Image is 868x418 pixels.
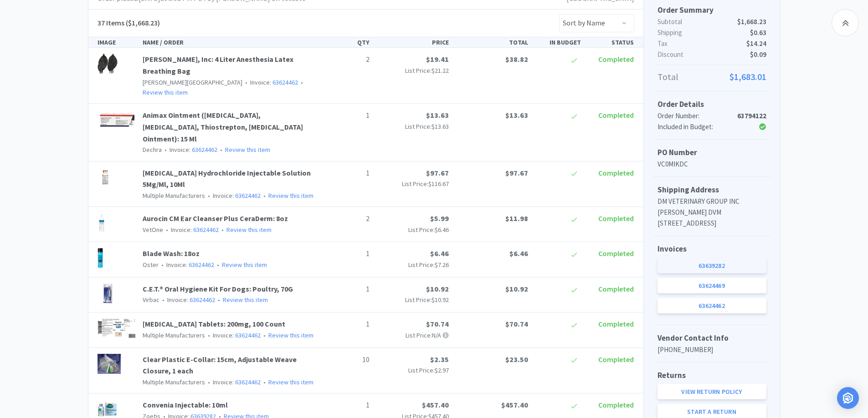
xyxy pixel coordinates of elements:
span: • [163,146,168,154]
span: • [220,226,225,234]
span: $6.46 [509,249,528,258]
span: Invoice: [205,378,261,386]
span: $97.67 [505,168,528,177]
p: Shipping [657,27,766,38]
img: b7a64098de334e888ab4fa11065d42b7_6425.png [98,354,121,374]
a: Review this item [222,261,267,269]
div: IN BUDGET [532,37,585,47]
span: Completed [598,284,634,293]
span: Invoice: [162,146,217,154]
div: TOTAL [452,37,532,47]
a: Review this item [268,331,313,339]
span: Completed [598,111,634,120]
p: List Price: [377,365,449,375]
span: • [161,296,166,304]
a: View Return Policy [657,384,766,399]
span: Invoice: [205,331,261,339]
span: • [206,191,211,200]
span: $21.22 [431,66,449,75]
span: Invoice: [242,78,298,86]
span: Oster [143,261,159,269]
span: Completed [598,400,634,409]
p: List Price: [377,121,449,131]
span: $0.09 [750,49,766,60]
img: c3f685acf0f7416b8c45b6554a4ef553_17964.png [98,110,136,130]
div: Open Intercom Messenger [837,387,859,409]
a: 63624462 [190,296,215,304]
a: 63624462 [193,226,219,234]
a: 63624462 [272,78,298,86]
span: $19.41 [426,55,449,64]
span: Completed [598,319,634,328]
div: Included in Budget: [657,121,730,132]
div: NAME / ORDER [139,37,320,47]
p: Tax [657,38,766,49]
img: 69f8c41ae072442b91532d97cc2a6780_411344.png [98,213,106,233]
strong: 63794122 [737,111,766,120]
h5: ($1,668.23) [98,17,160,29]
a: [MEDICAL_DATA] Tablets: 200mg, 100 Count [143,319,285,328]
span: Completed [598,168,634,177]
span: $457.40 [422,400,449,409]
p: List Price: [377,295,449,305]
span: $2.97 [435,366,449,374]
span: $116.67 [428,180,449,188]
div: STATUS [585,37,637,47]
a: Clear Plastic E-Collar: 15cm, Adjustable Weave Closure, 1 each [143,355,297,376]
a: Review this item [143,88,188,96]
a: Aurocin CM Ear Cleanser Plus CeraDerm: 8oz [143,214,288,223]
span: $10.92 [426,284,449,293]
span: • [216,261,221,269]
p: 1 [324,283,370,295]
a: Blade Wash: 18oz [143,249,200,258]
a: 63624462 [235,378,261,386]
p: Subtotal [657,16,766,27]
a: 63639282 [657,258,766,273]
a: 63624462 [192,146,217,154]
a: [MEDICAL_DATA] Hydrochloride Injectable Solution 5Mg/Ml, 10Ml [143,168,311,189]
h5: Returns [657,369,766,382]
h5: Order Details [657,98,766,111]
span: [PERSON_NAME][GEOGRAPHIC_DATA] [143,78,242,86]
a: 63624462 [189,261,214,269]
p: Discount [657,49,766,60]
span: $0.63 [750,27,766,38]
span: $13.63 [431,122,449,131]
span: $5.99 [430,214,449,223]
p: 1 [324,248,370,260]
span: Invoice: [205,191,261,200]
span: Multiple Manufacturers [143,191,205,200]
span: $10.92 [505,284,528,293]
p: List Price: [377,65,449,76]
img: 6e75cf7540c741eb9de2fa256d64bb7b_220425.png [98,318,136,338]
span: Invoice: [159,261,214,269]
a: Animax Ointment ([MEDICAL_DATA], [MEDICAL_DATA], Thiostrepton, [MEDICAL_DATA] Ointment): 15 Ml [143,111,303,143]
span: $38.82 [505,55,528,64]
img: aa57c9ae43bc4200b2023cfd7e3bc394_10058.png [98,54,118,74]
span: Completed [598,214,634,223]
a: [PERSON_NAME], Inc: 4 Liter Anesthesia Latex Breathing Bag [143,55,293,76]
span: Multiple Manufacturers [143,331,205,339]
img: a98041f1dc8c4f32b10c693f084e58e3_600219.png [98,167,113,187]
span: 37 Items [98,18,124,27]
span: $6.46 [430,249,449,258]
h5: Order Summary [657,4,766,16]
span: • [206,378,211,386]
h5: Vendor Contact Info [657,332,766,344]
span: $7.26 [435,261,449,269]
a: Review this item [226,226,272,234]
p: List Price: [377,179,449,189]
span: Completed [598,55,634,64]
span: VetOne [143,226,163,234]
span: Dechra [143,146,162,154]
p: List Price: [377,260,449,270]
span: $11.98 [505,214,528,223]
span: $457.40 [501,400,528,409]
h5: Invoices [657,243,766,255]
a: Review this item [268,191,313,200]
span: • [244,78,249,86]
span: $13.63 [505,111,528,120]
p: 1 [324,167,370,179]
h5: Shipping Address [657,184,766,196]
p: 2 [324,54,370,65]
